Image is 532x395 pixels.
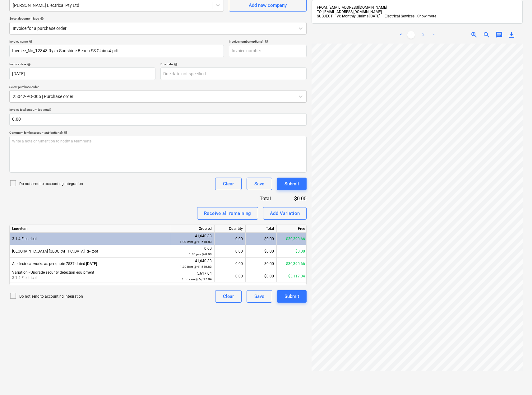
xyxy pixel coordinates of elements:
[277,245,308,258] div: $0.00
[9,45,224,57] input: Invoice name
[173,258,212,270] div: 41,640.83
[180,240,212,244] small: 1.00 Item @ 41,640.83
[317,14,414,18] span: SUBJECT: FW: Monthly Claims [DATE] – Electrical Services
[495,31,503,39] span: chat
[9,39,224,44] div: Invoice name
[9,131,307,135] div: Comment for the accountant (optional)
[263,39,268,43] span: help
[229,45,307,57] input: Invoice number
[10,225,171,233] div: Line-item
[223,292,234,300] div: Clear
[19,294,83,299] p: Do not send to accounting integration
[171,225,215,233] div: Ordered
[247,290,272,303] button: Save
[254,180,264,188] div: Save
[407,31,415,39] a: Page 1 is your current page
[12,237,37,241] span: 3.1.4 Electrical
[229,39,307,44] div: Invoice number (optional)
[223,180,234,188] div: Clear
[483,31,490,39] span: zoom_out
[277,233,308,245] div: $30,390.66
[204,209,251,217] div: Receive all remaining
[246,258,277,270] div: $0.00
[12,276,37,280] span: 3.1.4 Electrical
[217,245,243,258] div: 0.00
[246,225,277,233] div: Total
[414,14,436,18] span: ...
[317,5,387,10] span: FROM: [EMAIL_ADDRESS][DOMAIN_NAME]
[9,108,307,113] p: Invoice total amount (optional)
[9,16,307,21] div: Select document type
[215,290,242,303] button: Clear
[10,245,171,258] div: [GEOGRAPHIC_DATA] [GEOGRAPHIC_DATA] Re-Roof
[39,17,44,21] span: help
[270,209,300,217] div: Add Variation
[9,62,155,66] div: Invoice date
[215,225,246,233] div: Quantity
[173,271,212,282] div: 5,617.04
[9,67,155,80] input: Invoice date not specified
[277,178,307,190] button: Submit
[62,131,67,134] span: help
[277,258,308,270] div: $30,390.66
[217,270,243,282] div: 0.00
[285,180,299,188] div: Submit
[160,62,307,66] div: Due date
[173,233,212,245] div: 41,640.83
[277,290,307,303] button: Submit
[12,270,94,275] span: Variation - Upgrade security detection equipment
[246,233,277,245] div: $0.00
[247,178,272,190] button: Save
[182,277,212,281] small: 1.00 item @ 5,617.04
[501,365,532,395] iframe: Chat Widget
[254,292,264,300] div: Save
[508,31,515,39] span: save_alt
[246,245,277,258] div: $0.00
[173,246,212,257] div: 0.00
[197,207,258,220] button: Receive all remaining
[249,1,287,9] div: Add new company
[173,63,178,66] span: help
[26,63,31,66] span: help
[277,270,308,282] div: $3,117.04
[246,270,277,282] div: $0.00
[217,233,243,245] div: 0.00
[397,31,405,39] a: Previous page
[28,39,33,43] span: help
[263,207,307,220] button: Add Variation
[189,253,212,256] small: 1.00 pcs @ 0.00
[430,31,437,39] a: Next page
[9,85,307,90] p: Select purchase order
[180,265,212,268] small: 1.00 item @ 41,640.83
[420,31,427,39] a: Page 2
[285,292,299,300] div: Submit
[215,178,242,190] button: Clear
[19,181,83,187] p: Do not send to accounting integration
[317,10,382,14] span: TO: [EMAIL_ADDRESS][DOMAIN_NAME]
[217,258,243,270] div: 0.00
[9,113,307,126] input: Invoice total amount (optional)
[277,225,308,233] div: Free
[10,258,171,270] div: All electrical works as per quote 7537 dated [DATE]
[470,31,478,39] span: zoom_in
[417,14,436,18] span: Show more
[226,195,280,202] div: Total
[160,67,307,80] input: Due date not specified
[281,195,307,202] div: $0.00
